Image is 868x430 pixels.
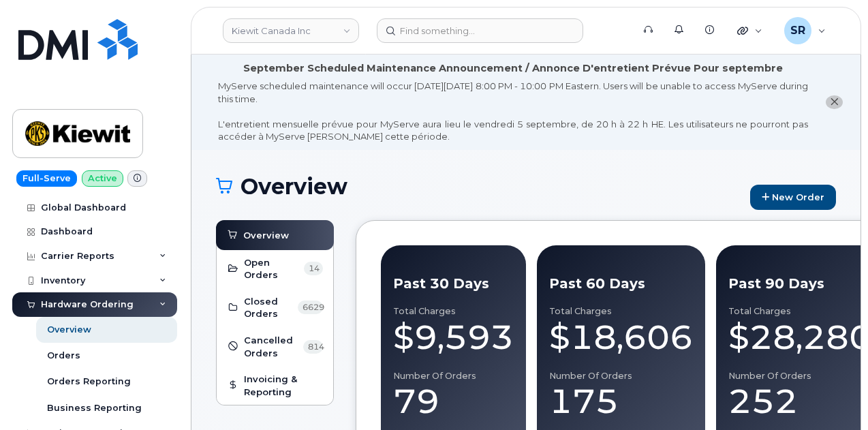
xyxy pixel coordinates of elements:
div: Total Charges [549,306,693,317]
a: Cancelled Orders 814 [227,334,323,359]
div: 79 [393,381,514,422]
button: close notification [826,95,843,110]
h1: Overview [216,174,743,198]
span: Open Orders [244,256,300,281]
span: Invoicing & Reporting [244,373,323,398]
div: Past 30 Days [393,274,514,294]
span: Overview [243,229,289,242]
div: Number of Orders [549,371,693,382]
div: September Scheduled Maintenance Announcement / Annonce D'entretient Prévue Pour septembre [243,61,783,76]
div: MyServe scheduled maintenance will occur [DATE][DATE] 8:00 PM - 10:00 PM Eastern. Users will be u... [218,80,808,143]
a: New Order [750,185,836,210]
div: Number of Orders [393,371,514,382]
span: Cancelled Orders [244,334,299,359]
div: 175 [549,381,693,422]
span: 6629 [298,301,323,314]
a: Invoicing & Reporting [227,373,323,398]
div: Past 60 Days [549,274,693,294]
div: $18,606 [549,317,693,358]
span: 14 [304,262,323,275]
a: Closed Orders 6629 [227,295,323,320]
div: Total Charges [393,306,514,317]
a: Open Orders 14 [227,256,323,281]
span: Closed Orders [244,295,294,320]
a: Overview [226,227,324,243]
div: $9,593 [393,317,514,358]
span: 814 [303,340,323,354]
